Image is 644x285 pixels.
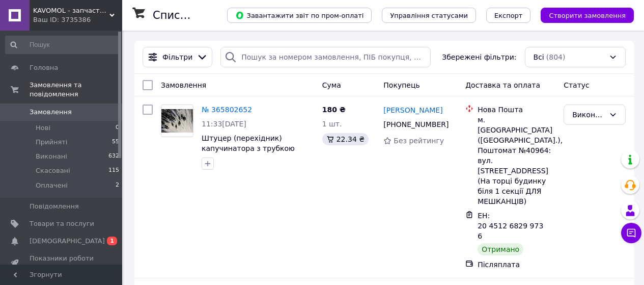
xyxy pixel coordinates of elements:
[621,223,641,243] button: Чат з покупцем
[30,219,94,228] span: Товари та послуги
[30,237,105,246] span: [DEMOGRAPHIC_DATA]
[442,52,516,62] span: Збережені фільтри:
[381,117,449,132] div: [PHONE_NUMBER]
[478,115,555,206] div: м. [GEOGRAPHIC_DATA] ([GEOGRAPHIC_DATA].), Поштомат №40964: вул. [STREET_ADDRESS] (На торці будин...
[33,6,109,15] span: KAVOMOL - запчастини та комплектуючі
[541,8,634,23] button: Створити замовлення
[30,81,122,99] span: Замовлення та повідомлення
[36,123,50,133] span: Нові
[530,11,634,19] a: Створити замовлення
[572,109,605,120] div: Виконано
[564,81,590,89] span: Статус
[322,81,341,89] span: Cума
[116,181,119,190] span: 2
[162,52,192,62] span: Фільтри
[227,8,372,23] button: Завантажити звіт по пром-оплаті
[202,106,252,114] a: № 365802652
[161,109,193,133] img: Фото товару
[383,105,442,115] a: [PERSON_NAME]
[390,12,468,19] span: Управління статусами
[546,53,566,61] span: (804)
[465,81,540,89] span: Доставка та оплата
[36,138,67,147] span: Прийняті
[30,202,79,211] span: Повідомлення
[478,243,523,255] div: Отримано
[220,47,431,67] input: Пошук за номером замовлення, ПІБ покупця, номером телефону, Email, номером накладної
[478,260,555,270] div: Післяплата
[5,36,120,54] input: Пошук
[534,52,544,62] span: Всі
[33,15,122,24] div: Ваш ID: 3735386
[30,63,58,72] span: Головна
[478,212,543,240] span: ЕН: 20 4512 6829 9736
[202,120,246,128] span: 11:33[DATE]
[322,120,342,128] span: 1 шт.
[235,11,363,20] span: Завантажити звіт по пром-оплаті
[36,181,68,190] span: Оплачені
[161,81,206,89] span: Замовлення
[36,166,70,175] span: Скасовані
[202,134,295,152] a: Штуцер (перехідник) капучинатора з трубкою
[36,152,67,161] span: Виконані
[112,138,119,147] span: 55
[322,106,346,114] span: 180 ₴
[30,108,72,117] span: Замовлення
[161,105,193,137] a: Фото товару
[382,8,476,23] button: Управління статусами
[116,123,119,133] span: 0
[478,105,555,115] div: Нова Пошта
[107,237,117,245] span: 1
[494,12,523,19] span: Експорт
[108,166,119,175] span: 115
[108,152,119,161] span: 632
[153,9,256,21] h1: Список замовлень
[394,137,444,145] span: Без рейтингу
[322,133,369,145] div: 22.34 ₴
[30,254,94,272] span: Показники роботи компанії
[486,8,531,23] button: Експорт
[549,12,626,19] span: Створити замовлення
[383,81,419,89] span: Покупець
